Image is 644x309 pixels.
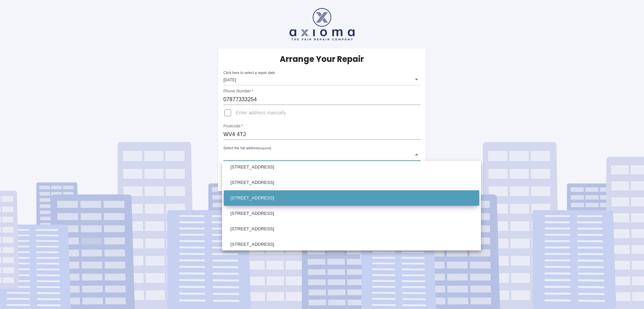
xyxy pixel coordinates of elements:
li: [STREET_ADDRESS] [224,221,479,237]
li: [STREET_ADDRESS] [224,206,479,221]
li: [STREET_ADDRESS] [224,190,479,206]
li: [STREET_ADDRESS] [224,175,479,190]
li: [STREET_ADDRESS] [224,159,479,175]
li: [STREET_ADDRESS] [224,237,479,252]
